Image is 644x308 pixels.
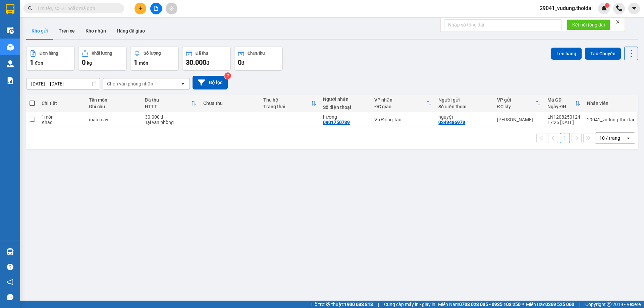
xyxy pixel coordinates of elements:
[522,303,524,306] span: ⚪️
[42,120,82,125] div: Khác
[28,6,33,11] span: search
[89,117,138,122] div: mẫu may
[145,114,197,120] div: 30.000 đ
[615,19,620,24] span: close
[579,301,580,308] span: |
[628,3,640,14] button: caret-down
[150,3,162,14] button: file-add
[497,117,541,122] div: [PERSON_NAME]
[42,101,82,106] div: Chi tiết
[607,302,611,307] span: copyright
[323,120,350,125] div: 0901750739
[544,95,584,112] th: Toggle SortBy
[587,117,634,122] div: 29041_vudung.thoidai
[26,47,75,71] button: Đơn hàng1đơn
[374,104,426,109] div: ĐC giao
[7,27,14,34] img: warehouse-icon
[7,264,13,270] span: question-circle
[497,104,535,109] div: ĐC lấy
[196,51,208,56] div: Đã thu
[438,97,490,103] div: Người gửi
[206,60,209,66] span: đ
[560,133,570,143] button: 1
[7,279,13,285] span: notification
[107,80,153,87] div: Chọn văn phòng nhận
[631,5,637,11] span: caret-down
[374,117,432,122] div: Vp Đồng Tàu
[585,48,621,60] button: Tạo Chuyến
[547,104,575,109] div: Ngày ĐH
[154,6,158,11] span: file-add
[601,5,607,11] img: icon-new-feature
[80,23,111,39] button: Kho nhận
[134,58,138,66] span: 1
[7,60,14,67] img: warehouse-icon
[7,248,14,255] img: warehouse-icon
[42,114,82,120] div: 1 món
[606,3,608,8] span: 1
[323,97,368,102] div: Người nhận
[241,60,244,66] span: đ
[551,48,582,60] button: Lên hàng
[605,3,609,8] sup: 1
[323,105,368,110] div: Số điện thoại
[35,60,43,66] span: đơn
[7,44,14,51] img: warehouse-icon
[545,302,574,307] strong: 0369 525 060
[92,51,112,56] div: Khối lượng
[130,47,179,71] button: Số lượng1món
[182,47,231,71] button: Đã thu30.000đ
[193,76,228,89] button: Bộ lọc
[26,78,100,89] input: Select a date range.
[37,5,116,12] input: Tìm tên, số ĐT hoặc mã đơn
[534,4,598,12] span: 29041_vudung.thoidai
[144,51,161,56] div: Số lượng
[444,19,561,30] input: Nhập số tổng đài
[180,81,185,86] svg: open
[547,97,575,103] div: Mã GD
[166,3,177,14] button: aim
[139,60,148,66] span: món
[26,23,53,39] button: Kho gửi
[547,120,580,125] div: 17:26 [DATE]
[599,135,620,141] div: 10 / trang
[567,19,610,30] button: Kết nối tổng đài
[438,104,490,109] div: Số điện thoại
[459,302,521,307] strong: 0708 023 035 - 0935 103 250
[89,97,138,103] div: Tên món
[82,58,86,66] span: 0
[53,23,80,39] button: Trên xe
[384,301,436,308] span: Cung cấp máy in - giấy in:
[30,58,34,66] span: 1
[40,51,58,56] div: Đơn hàng
[311,301,373,308] span: Hỗ trợ kỹ thuật:
[494,95,544,112] th: Toggle SortBy
[626,135,631,141] svg: open
[371,95,435,112] th: Toggle SortBy
[438,114,490,120] div: nguyệt
[169,6,174,11] span: aim
[263,97,311,103] div: Thu hộ
[89,104,138,109] div: Ghi chú
[142,95,200,112] th: Toggle SortBy
[616,5,622,11] img: phone-icon
[263,104,311,109] div: Trạng thái
[145,104,192,109] div: HTTT
[135,3,146,14] button: plus
[87,60,92,66] span: kg
[260,95,320,112] th: Toggle SortBy
[323,114,368,120] div: hương
[547,114,580,120] div: LN1208250124
[378,301,379,308] span: |
[7,77,14,84] img: solution-icon
[438,301,521,308] span: Miền Nam
[78,47,127,71] button: Khối lượng0kg
[138,6,143,11] span: plus
[344,302,373,307] strong: 1900 633 818
[145,120,197,125] div: Tại văn phòng
[497,97,535,103] div: VP gửi
[6,4,14,14] img: logo-vxr
[248,51,265,56] div: Chưa thu
[145,97,192,103] div: Đã thu
[587,101,634,106] div: Nhân viên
